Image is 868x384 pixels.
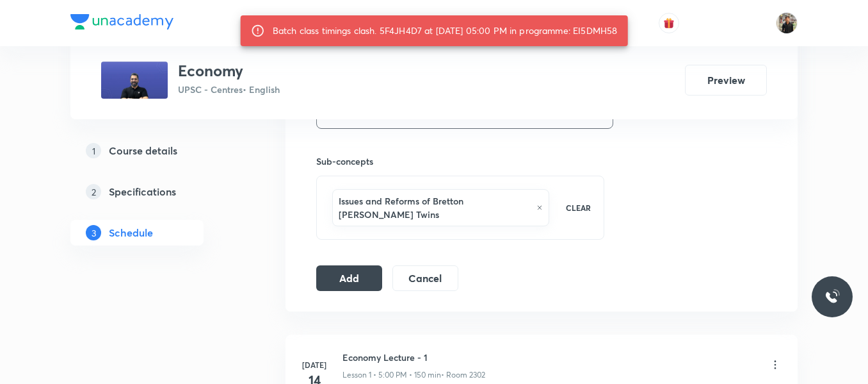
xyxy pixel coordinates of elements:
[824,289,840,305] img: ttu
[441,369,485,381] p: • Room 2302
[178,62,280,80] h3: Economy
[70,14,173,29] img: Company Logo
[70,179,245,205] a: 2Specifications
[566,202,591,213] p: CLEAR
[316,265,382,291] button: Add
[342,369,441,381] p: Lesson 1 • 5:00 PM • 150 min
[776,12,798,34] img: Yudhishthir
[109,225,153,240] h5: Schedule
[70,138,245,163] a: 1Course details
[301,359,327,371] h6: [DATE]
[101,62,168,99] img: 2b2781ed93174046a7812b7ff0ad1283.jpg
[86,143,101,158] p: 1
[86,225,101,240] p: 3
[392,265,458,291] button: Cancel
[109,143,177,158] h5: Course details
[109,184,176,199] h5: Specifications
[178,83,280,96] p: UPSC - Centres • English
[86,184,101,199] p: 2
[339,194,530,221] h6: Issues and Reforms of Bretton [PERSON_NAME] Twins
[659,13,679,33] button: avatar
[342,351,485,364] h6: Economy Lecture - 1
[316,154,604,168] h6: Sub-concepts
[273,19,618,42] div: Batch class timings clash. 5F4JH4D7 at [DATE] 05:00 PM in programme: EI5DMH58
[685,65,767,96] button: Preview
[663,17,675,29] img: avatar
[70,14,173,33] a: Company Logo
